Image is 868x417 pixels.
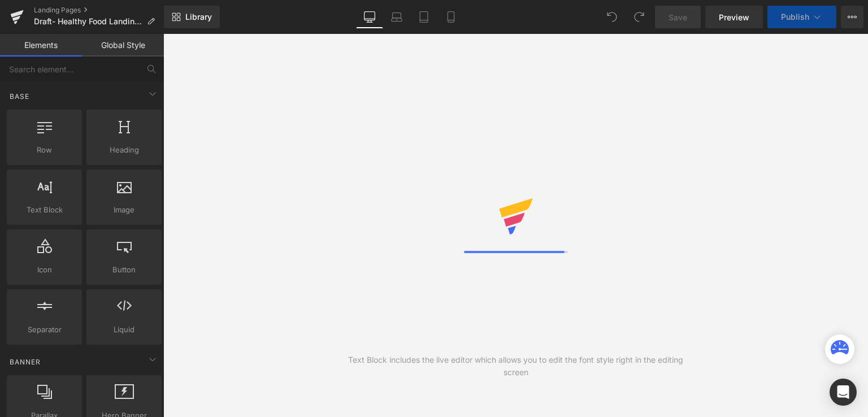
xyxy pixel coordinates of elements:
button: Redo [628,6,650,28]
span: Button [90,264,158,276]
a: Mobile [437,6,465,28]
span: Banner [8,357,42,367]
button: More [841,6,863,28]
span: Separator [10,324,79,336]
span: Preview [719,11,749,23]
span: Icon [10,264,79,276]
a: Laptop [383,6,410,28]
button: Undo [601,6,623,28]
span: Liquid [90,324,158,336]
a: Global Style [82,34,164,57]
a: Tablet [410,6,437,28]
span: Text Block [10,204,79,216]
span: Heading [90,144,158,156]
span: Base [8,91,31,102]
div: Text Block includes the live editor which allows you to edit the font style right in the editing ... [340,354,692,379]
a: Desktop [356,6,383,28]
a: Landing Pages [34,6,164,15]
button: Publish [767,6,836,28]
a: New Library [164,6,220,28]
a: Preview [705,6,763,28]
span: Save [669,11,687,23]
span: Image [90,204,158,216]
span: Draft- Healthy Food Landing Page [34,17,142,26]
span: Publish [781,12,809,21]
span: Library [185,12,212,22]
span: Row [10,144,79,156]
div: Open Intercom Messenger [830,379,857,406]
